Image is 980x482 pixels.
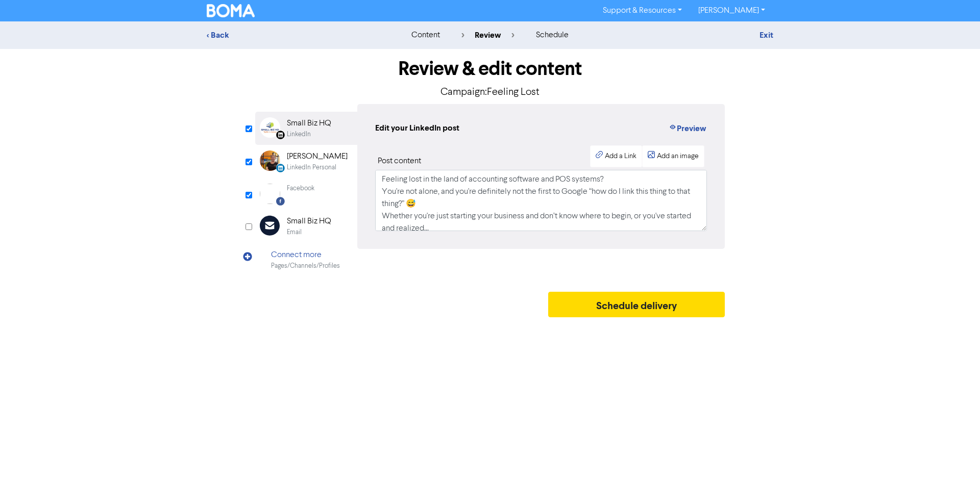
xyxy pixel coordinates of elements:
div: Small Biz HQ [287,117,331,130]
button: Schedule delivery [548,292,725,317]
img: Linkedin [260,117,280,138]
div: LinkedinPersonal [PERSON_NAME]LinkedIn Personal [255,145,357,178]
div: Add an image [657,151,699,162]
img: BOMA Logo [207,4,255,17]
div: LinkedIn Personal [287,163,336,172]
div: Edit your LinkedIn post [375,122,459,135]
div: Facebook Facebook [255,178,357,210]
div: Facebook [287,184,314,193]
img: Facebook [260,184,280,204]
h1: Review & edit content [255,57,725,81]
div: content [411,29,440,41]
div: [PERSON_NAME] [287,150,348,163]
div: LinkedIn [287,130,311,139]
div: Linkedin Small Biz HQLinkedIn [255,112,357,145]
button: Preview [668,122,707,135]
img: LinkedinPersonal [260,150,280,171]
div: Post content [378,155,421,167]
iframe: Chat Widget [929,433,980,482]
a: Exit [759,30,773,40]
div: Connect more [271,249,340,261]
div: Small Biz HQ [287,215,331,227]
div: Add a Link [605,151,636,162]
div: < Back [207,29,385,41]
a: [PERSON_NAME] [690,3,773,19]
div: schedule [536,29,569,41]
p: Campaign: Feeling Lost [255,85,725,100]
div: Connect morePages/Channels/Profiles [255,243,357,276]
textarea: Feeling lost in the land of accounting software and POS systems? You're not alone, and you're def... [375,170,707,231]
div: Email [287,227,302,237]
div: Small Biz HQEmail [255,210,357,243]
div: Pages/Channels/Profiles [271,261,340,271]
a: Support & Resources [595,3,690,19]
div: review [461,29,514,41]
